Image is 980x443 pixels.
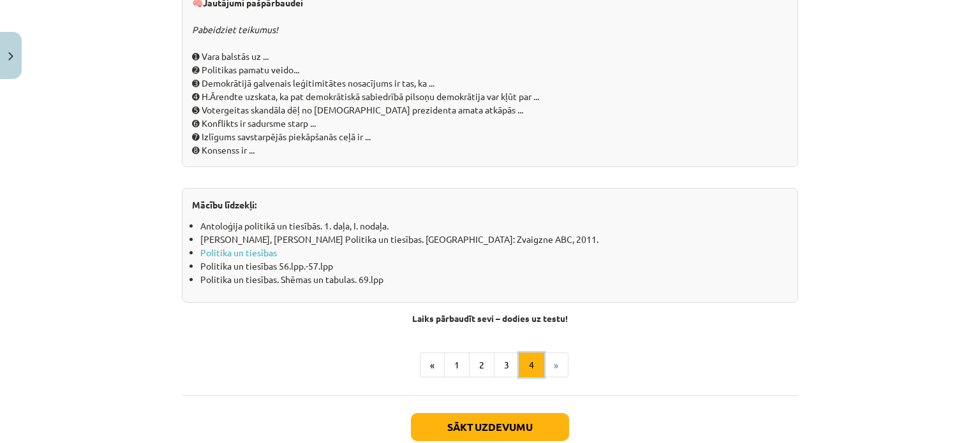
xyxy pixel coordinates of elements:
[494,352,519,378] button: 3
[200,259,788,273] li: Politika un tiesības 56.lpp.-57.lpp
[469,352,494,378] button: 2
[182,352,798,378] nav: Page navigation example
[200,273,788,286] li: Politika un tiesības. Shēmas un tabulas. 69.lpp
[8,52,13,61] img: icon-close-lesson-0947bae3869378f0d4975bcd49f059093ad1ed9edebbc8119c70593378902aed.svg
[420,352,445,378] button: «
[444,352,470,378] button: 1
[411,413,569,441] button: Sākt uzdevumu
[200,219,788,233] li: Antoloģija politikā un tiesībās. 1. daļa, I. nodaļa.
[519,352,544,378] button: 4
[200,233,788,246] li: [PERSON_NAME], [PERSON_NAME] Politika un tiesības. [GEOGRAPHIC_DATA]: Zvaigzne ABC, 2011.
[412,312,568,324] strong: Laiks pārbaudīt sevi – dodies uz testu!
[200,247,277,258] a: Politika un tiesības
[192,199,256,210] strong: Mācību līdzekļi:
[192,24,278,35] em: Pabeidziet teikumus!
